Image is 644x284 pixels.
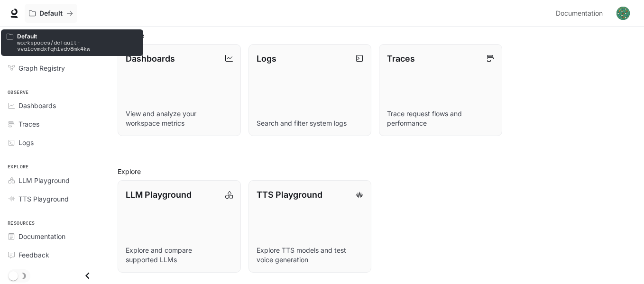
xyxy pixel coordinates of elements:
[118,30,633,40] h2: Observe
[17,39,138,52] p: workspaces/default-vvaicvmdxfqhivdv8mk4kw
[18,194,69,204] span: TTS Playground
[556,8,603,19] span: Documentation
[4,116,102,132] a: Traces
[9,270,18,281] span: Dark mode toggle
[18,231,65,241] span: Documentation
[257,246,364,265] p: Explore TTS models and test voice generation
[552,4,610,23] a: Documentation
[248,180,372,273] a: TTS PlaygroundExplore TTS models and test voice generation
[4,228,102,245] a: Documentation
[18,119,39,129] span: Traces
[118,44,241,137] a: DashboardsView and analyze your workspace metrics
[18,250,49,260] span: Feedback
[4,134,102,151] a: Logs
[17,33,138,39] p: Default
[387,109,494,128] p: Trace request flows and performance
[614,4,633,23] button: User avatar
[616,7,630,20] img: User avatar
[4,172,102,189] a: LLM Playground
[4,97,102,114] a: Dashboards
[257,119,364,128] p: Search and filter system logs
[4,60,102,76] a: Graph Registry
[118,180,241,273] a: LLM PlaygroundExplore and compare supported LLMs
[118,166,633,176] h2: Explore
[257,52,276,65] p: Logs
[126,188,192,201] p: LLM Playground
[4,247,102,263] a: Feedback
[387,52,415,65] p: Traces
[18,175,70,185] span: LLM Playground
[379,44,502,137] a: TracesTrace request flows and performance
[126,52,175,65] p: Dashboards
[4,191,102,207] a: TTS Playground
[126,246,233,265] p: Explore and compare supported LLMs
[39,9,63,18] p: Default
[18,101,56,110] span: Dashboards
[248,44,372,137] a: LogsSearch and filter system logs
[18,63,65,73] span: Graph Registry
[257,188,322,201] p: TTS Playground
[126,109,233,128] p: View and analyze your workspace metrics
[18,137,34,147] span: Logs
[25,4,77,23] button: All workspaces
